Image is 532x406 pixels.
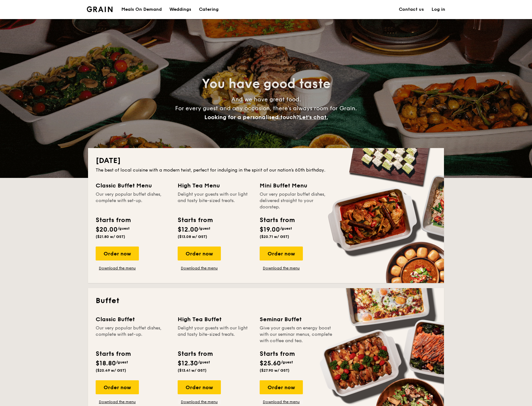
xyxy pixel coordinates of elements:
span: And we have great food. For every guest and any occasion, there’s always room for Grain. [175,96,357,121]
a: Download the menu [178,266,221,271]
div: Order now [96,380,139,394]
a: Download the menu [260,266,303,271]
span: ($21.80 w/ GST) [96,234,125,239]
div: The best of local cuisine with a modern twist, perfect for indulging in the spirit of our nation’... [96,167,436,173]
div: Classic Buffet Menu [96,181,170,190]
div: Our very popular buffet dishes, complete with set-up. [96,191,170,210]
h2: [DATE] [96,156,436,166]
div: Delight your guests with our light and tasty bite-sized treats. [178,191,252,210]
div: Our very popular buffet dishes, delivered straight to your doorstep. [260,191,334,210]
a: Download the menu [96,399,139,404]
div: High Tea Menu [178,181,252,190]
div: Give your guests an energy boost with our seminar menus, complete with coffee and tea. [260,325,334,344]
div: Starts from [96,349,130,359]
a: Download the menu [260,399,303,404]
span: Looking for a personalised touch? [204,114,299,121]
span: ($27.90 w/ GST) [260,368,290,373]
img: Grain [87,6,113,12]
span: $12.30 [178,360,198,367]
div: Our very popular buffet dishes, complete with set-up. [96,325,170,344]
span: $25.60 [260,360,281,367]
span: /guest [198,360,210,364]
a: Download the menu [178,399,221,404]
div: Starts from [178,349,212,359]
div: Order now [260,247,303,261]
div: Classic Buffet [96,315,170,324]
span: ($13.41 w/ GST) [178,368,207,373]
div: Mini Buffet Menu [260,181,334,190]
a: Download the menu [96,266,139,271]
span: $19.00 [260,226,280,233]
a: Logotype [87,6,113,12]
span: ($13.08 w/ GST) [178,234,207,239]
h2: Buffet [96,296,436,306]
div: Order now [178,380,221,394]
span: You have good taste [202,76,331,91]
span: Let's chat. [299,114,328,121]
div: Starts from [96,215,130,225]
span: $18.80 [96,360,116,367]
div: High Tea Buffet [178,315,252,324]
span: /guest [280,226,292,231]
span: /guest [118,226,130,231]
div: Order now [96,247,139,261]
div: Seminar Buffet [260,315,334,324]
div: Delight your guests with our light and tasty bite-sized treats. [178,325,252,344]
div: Starts from [260,349,294,359]
div: Starts from [178,215,212,225]
div: Starts from [260,215,294,225]
div: Order now [260,380,303,394]
span: ($20.49 w/ GST) [96,368,126,373]
span: $20.00 [96,226,118,233]
div: Order now [178,247,221,261]
span: $12.00 [178,226,198,233]
span: /guest [281,360,293,364]
span: ($20.71 w/ GST) [260,234,289,239]
span: /guest [116,360,128,364]
span: /guest [198,226,210,231]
